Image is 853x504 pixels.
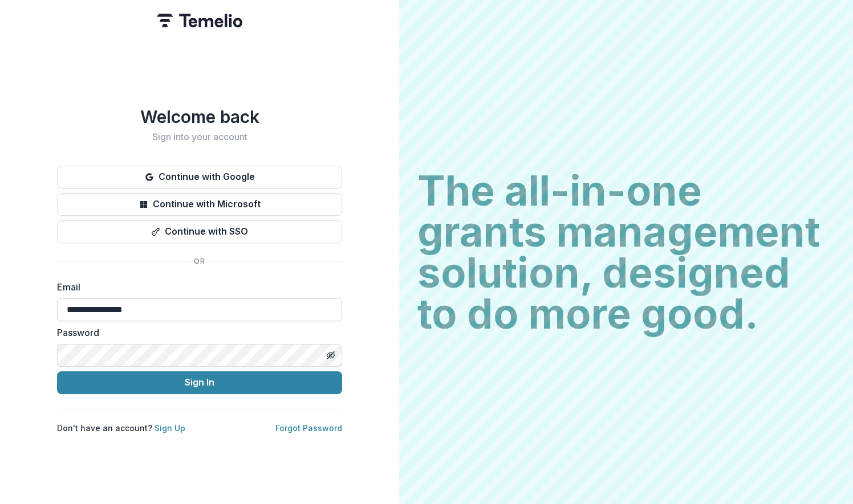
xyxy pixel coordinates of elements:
button: Toggle password visibility [322,346,340,364]
button: Continue with SSO [57,220,342,243]
img: Temelio [157,14,242,27]
button: Continue with Google [57,166,342,189]
a: Sign Up [155,423,185,433]
button: Continue with Microsoft [57,193,342,216]
label: Password [57,326,335,339]
label: Email [57,280,335,294]
h1: Welcome back [57,106,342,127]
h2: Sign into your account [57,132,342,142]
a: Forgot Password [275,423,342,433]
button: Sign In [57,371,342,394]
p: Don't have an account? [57,422,185,434]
